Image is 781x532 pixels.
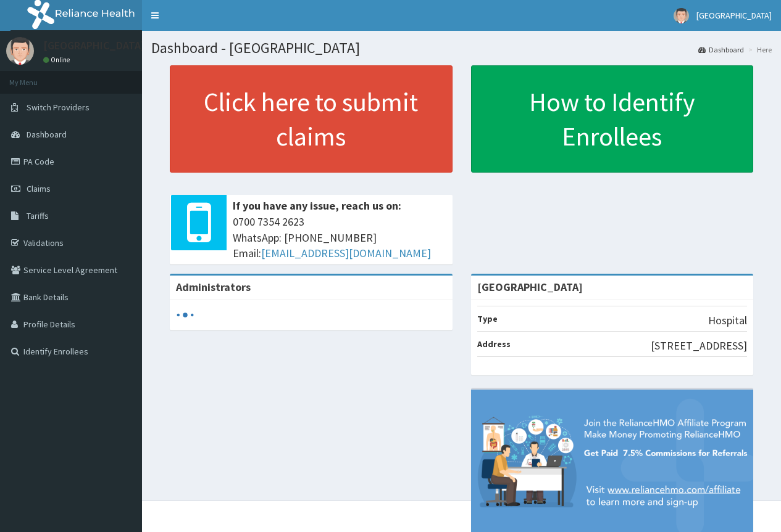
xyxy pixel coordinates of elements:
p: [STREET_ADDRESS] [651,338,747,354]
b: Administrators [176,280,251,294]
span: [GEOGRAPHIC_DATA] [696,10,772,21]
b: If you have any issue, reach us on: [233,198,401,213]
p: Hospital [708,313,747,329]
b: Address [477,338,511,350]
svg: audio-loading [176,306,194,324]
a: Dashboard [698,44,744,55]
h1: Dashboard - [GEOGRAPHIC_DATA] [151,40,772,56]
span: Claims [27,183,51,194]
a: [EMAIL_ADDRESS][DOMAIN_NAME] [261,246,431,260]
b: Type [477,313,498,324]
span: Tariffs [27,210,49,221]
span: Switch Providers [27,102,90,113]
li: Here [745,44,772,55]
img: User Image [6,37,34,65]
span: 0700 7354 2623 WhatsApp: [PHONE_NUMBER] Email: [233,214,446,261]
img: User Image [674,8,689,23]
a: Click here to submit claims [170,65,453,173]
span: Dashboard [27,129,67,140]
strong: [GEOGRAPHIC_DATA] [477,280,583,294]
p: [GEOGRAPHIC_DATA] [43,40,145,51]
a: Online [43,55,73,64]
a: How to Identify Enrollees [471,65,754,173]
